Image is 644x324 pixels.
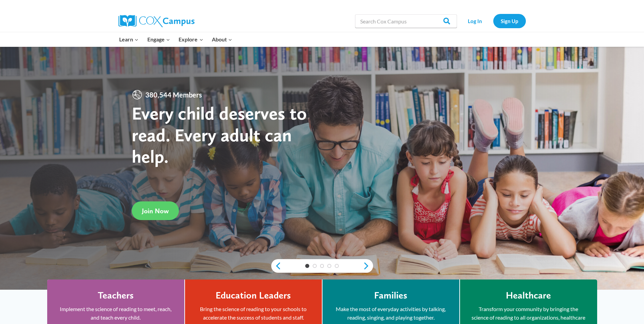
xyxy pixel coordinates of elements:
[118,15,195,27] img: Cox Campus
[493,14,526,28] a: Sign Up
[460,14,526,28] nav: Secondary Navigation
[506,290,551,301] h4: Healthcare
[374,290,407,301] h4: Families
[355,14,457,28] input: Search Cox Campus
[132,102,307,167] strong: Every child deserves to read. Every adult can help.
[327,264,331,268] a: 4
[460,14,490,28] a: Log In
[98,290,134,301] h4: Teachers
[363,262,373,270] a: next
[179,35,203,44] span: Explore
[271,262,281,270] a: previous
[119,35,139,44] span: Learn
[305,264,309,268] a: 1
[147,35,170,44] span: Engage
[143,89,205,100] span: 380,544 Members
[271,259,373,273] div: content slider buttons
[333,305,449,322] p: Make the most of everyday activities by talking, reading, singing, and playing together.
[115,32,237,47] nav: Primary Navigation
[57,305,174,322] p: Implement the science of reading to meet, reach, and teach every child.
[335,264,339,268] a: 5
[313,264,317,268] a: 2
[142,207,169,215] span: Join Now
[212,35,232,44] span: About
[132,201,179,220] a: Join Now
[195,305,312,322] p: Bring the science of reading to your schools to accelerate the success of students and staff.
[320,264,324,268] a: 3
[216,290,291,301] h4: Education Leaders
